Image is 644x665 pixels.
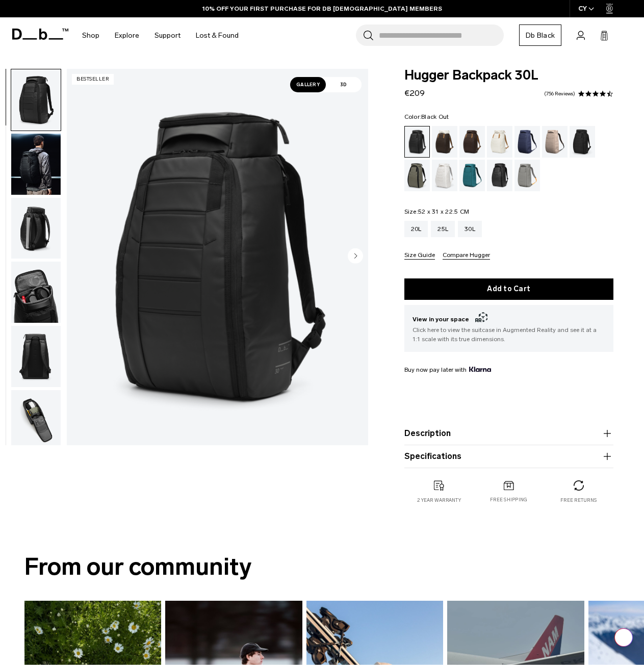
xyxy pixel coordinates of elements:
[404,160,430,191] a: Forest Green
[11,325,61,388] button: Hugger Backpack 30L Black Out
[404,365,491,374] span: Buy now pay later with
[404,221,428,237] a: 20L
[348,248,363,266] button: Next slide
[404,305,613,352] button: View in your space Click here to view the suitcase in Augmented Reality and see it at a 1:1 scale...
[413,325,605,344] span: Click here to view the suitcase in Augmented Reality and see it at a 1:1 scale with its true dime...
[11,261,61,323] button: Hugger Backpack 30L Black Out
[418,208,469,215] span: 52 x 31 x 22.5 CM
[487,160,512,191] a: Reflective Black
[431,221,455,237] a: 25L
[67,69,368,445] li: 1 / 11
[74,17,246,54] nav: Main Navigation
[404,450,613,463] button: Specifications
[432,160,457,191] a: Clean Slate
[459,160,485,191] a: Midnight Teal
[404,427,613,440] button: Description
[570,126,595,158] a: Charcoal Grey
[72,74,114,85] p: Bestseller
[458,221,482,237] a: 30L
[404,69,613,82] span: Hugger Backpack 30L
[404,278,613,300] button: Add to Cart
[67,69,368,445] img: Hugger Backpack 30L Black Out
[82,17,99,54] a: Shop
[404,126,430,158] a: Black Out
[459,126,485,158] a: Espresso
[519,24,561,46] a: Db Black
[11,326,61,387] img: Hugger Backpack 30L Black Out
[154,17,181,54] a: Support
[196,17,239,54] a: Lost & Found
[404,88,425,98] span: €209
[404,252,435,260] button: Size Guide
[11,198,61,259] img: Hugger Backpack 30L Black Out
[11,133,61,195] button: Hugger Backpack 30L Black Out
[404,209,470,215] legend: Size:
[544,91,575,96] a: 756 reviews
[469,367,491,372] img: {"height" => 20, "alt" => "Klarna"}
[413,313,605,325] span: View in your space
[404,114,449,120] legend: Color:
[24,549,620,585] h2: From our community
[421,113,449,120] span: Black Out
[487,126,512,158] a: Oatmilk
[514,126,540,158] a: Blue Hour
[290,77,326,92] span: Gallery
[542,126,568,158] a: Fogbow Beige
[560,497,597,504] p: Free returns
[490,496,527,503] p: Free shipping
[11,69,61,131] button: Hugger Backpack 30L Black Out
[11,390,61,451] img: Hugger Backpack 30L Black Out
[202,4,442,13] a: 10% OFF YOUR FIRST PURCHASE FOR DB [DEMOGRAPHIC_DATA] MEMBERS
[11,134,61,195] img: Hugger Backpack 30L Black Out
[432,126,457,158] a: Cappuccino
[11,69,61,131] img: Hugger Backpack 30L Black Out
[11,197,61,260] button: Hugger Backpack 30L Black Out
[443,252,490,260] button: Compare Hugger
[11,262,61,323] img: Hugger Backpack 30L Black Out
[11,390,61,452] button: Hugger Backpack 30L Black Out
[115,17,139,54] a: Explore
[326,77,362,92] span: 3D
[417,497,461,504] p: 2 year warranty
[514,160,540,191] a: Sand Grey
